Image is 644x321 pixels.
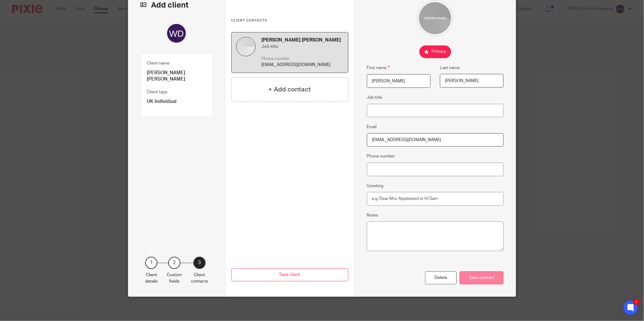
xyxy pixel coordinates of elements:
label: Greeting [367,183,384,189]
div: Delete [425,271,457,284]
label: Job title [367,94,382,101]
div: 3 [633,299,639,305]
div: 2 [168,257,180,269]
p: Client details [145,272,158,284]
label: Email [367,124,377,130]
label: Phone number [367,153,395,159]
label: First name [367,64,390,71]
p: Client contacts [191,272,208,284]
label: Last name [440,65,460,71]
label: Client name [147,60,169,66]
p: [EMAIL_ADDRESS][DOMAIN_NAME] [262,62,344,68]
h3: Client contacts [231,18,348,23]
h5: Job title [262,44,344,50]
label: Notes [367,212,378,218]
label: Client type [147,89,167,95]
img: svg%3E [166,22,187,44]
div: 3 [193,257,206,269]
h4: + Add contact [269,85,311,94]
img: default.jpg [236,37,256,56]
p: Phone number [262,56,344,62]
div: 1 [145,257,157,269]
p: UK Individual [147,98,206,105]
button: Save client [231,268,348,281]
input: e.g. Dear Mrs. Appleseed or Hi Sam [367,192,504,206]
p: [PERSON_NAME] [PERSON_NAME] [147,70,206,83]
div: Save contact [460,271,504,284]
h4: [PERSON_NAME] [PERSON_NAME] [262,37,344,43]
p: Custom fields [167,272,182,284]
